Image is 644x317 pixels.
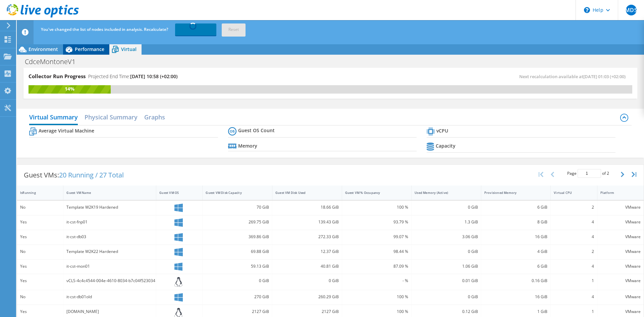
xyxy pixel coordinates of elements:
span: Performance [75,46,104,52]
div: 18.66 GiB [275,204,339,211]
div: 4 [554,233,594,241]
div: 0 GiB [415,204,478,211]
div: vCLS-4c4c4544-004e-4610-8034-b7c04f523034 [66,277,153,284]
span: Page of [567,169,609,178]
span: Next recalculation available at [519,73,629,80]
div: 1 [554,308,594,315]
div: 99.07 % [345,233,409,241]
b: Capacity [436,143,455,149]
div: 269.75 GiB [206,218,269,226]
div: VMware [600,277,641,284]
div: Yes [20,218,60,226]
div: 6 GiB [484,263,548,270]
div: 1.3 GiB [415,218,478,226]
div: 12.37 GiB [275,248,339,255]
div: 1.06 GiB [415,263,478,270]
div: Template W2K22 Hardened [66,248,153,255]
div: VMware [600,204,641,211]
div: 272.33 GiB [275,233,339,241]
div: 87.09 % [345,263,409,270]
div: 69.88 GiB [206,248,269,255]
b: vCPU [436,127,448,134]
div: 100 % [345,308,409,315]
div: Guest VM Name [66,191,145,195]
span: [DATE] 01:03 (+02:00) [583,73,626,80]
div: 4 [554,263,594,270]
div: Guest VM Disk Used [275,191,331,195]
div: IsRunning [20,191,52,195]
div: VMware [600,293,641,301]
div: 0 GiB [275,277,339,284]
div: No [20,204,60,211]
h2: Graphs [144,110,165,124]
div: Guest VM Disk Capacity [206,191,261,195]
span: MDS [626,5,637,15]
svg: \n [584,7,590,13]
div: 0 GiB [415,248,478,255]
div: 1 GiB [484,308,548,315]
div: 98.44 % [345,248,409,255]
span: Environment [29,46,58,52]
div: VMware [600,233,641,241]
div: No [20,248,60,255]
div: it-cst-db01old [66,293,153,301]
div: 260.29 GiB [275,293,339,301]
b: Guest OS Count [238,127,275,134]
div: 2 [554,204,594,211]
div: Guest VM OS [159,191,191,195]
div: Used Memory (Active) [415,191,470,195]
span: 20 Running / 27 Total [59,170,124,179]
div: 0 GiB [415,293,478,301]
div: 4 GiB [484,248,548,255]
div: Template W2K19 Hardened [66,204,153,211]
span: Virtual [121,46,137,52]
div: 16 GiB [484,233,548,241]
a: Recalculating... [175,23,216,36]
div: 3.06 GiB [415,233,478,241]
div: VMware [600,308,641,315]
div: 270 GiB [206,293,269,301]
div: VMware [600,218,641,226]
div: VMware [600,248,641,255]
div: No [20,293,60,301]
div: Virtual CPU [554,191,586,195]
div: 0 GiB [206,277,269,284]
div: Guest VM % Occupancy [345,191,400,195]
div: 100 % [345,204,409,211]
div: 59.13 GiB [206,263,269,270]
div: 2127 GiB [275,308,339,315]
div: 8 GiB [484,218,548,226]
div: VMware [600,263,641,270]
div: [DOMAIN_NAME] [66,308,153,315]
div: Yes [20,233,60,241]
div: 16 GiB [484,293,548,301]
div: it-cst-db03 [66,233,153,241]
div: Provisioned Memory [484,191,540,195]
div: 4 [554,218,594,226]
div: it-cst-fnp01 [66,218,153,226]
input: jump to page [578,169,601,178]
div: 4 [554,293,594,301]
div: 6 GiB [484,204,548,211]
h2: Virtual Summary [29,110,78,125]
span: You've changed the list of nodes included in analysis. Recalculate? [41,27,168,32]
div: 0.01 GiB [415,277,478,284]
div: Yes [20,263,60,270]
div: 1 [554,277,594,284]
h4: Projected End Time: [88,73,177,80]
div: 14% [29,85,111,93]
div: - % [345,277,409,284]
div: 70 GiB [206,204,269,211]
div: 93.79 % [345,218,409,226]
h2: Physical Summary [85,110,138,124]
div: Yes [20,308,60,315]
b: Memory [238,143,257,149]
div: Yes [20,277,60,284]
div: 0.16 GiB [484,277,548,284]
div: it-cst-mon01 [66,263,153,270]
div: 369.86 GiB [206,233,269,241]
div: 40.81 GiB [275,263,339,270]
div: Platform [600,191,633,195]
div: 139.43 GiB [275,218,339,226]
div: 2 [554,248,594,255]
